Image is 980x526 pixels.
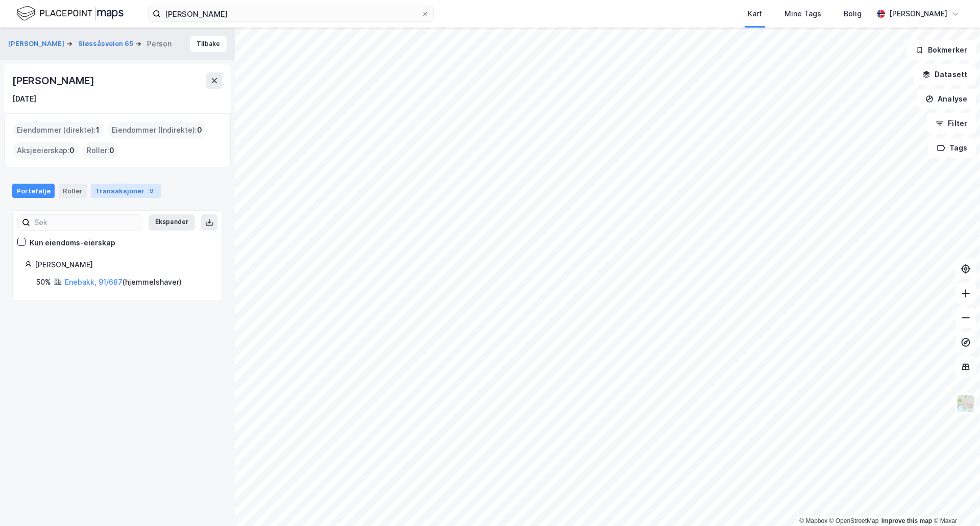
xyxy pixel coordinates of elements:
[78,39,135,49] button: Sløssåsveien 65
[785,8,821,20] div: Mine Tags
[927,113,976,134] button: Filter
[12,184,55,198] div: Portefølje
[65,276,182,288] div: ( hjemmelshaver )
[914,64,976,85] button: Datasett
[12,72,96,89] div: [PERSON_NAME]
[929,477,980,526] iframe: Chat Widget
[69,144,75,157] span: 0
[8,39,66,49] button: [PERSON_NAME]
[929,477,980,526] div: Kontrollprogram for chat
[161,6,421,21] input: Søk på adresse, matrikkel, gårdeiere, leietakere eller personer
[844,8,862,20] div: Bolig
[91,184,161,198] div: Transaksjoner
[30,237,115,249] div: Kun eiendoms-eierskap
[190,36,227,52] button: Tilbake
[829,517,879,524] a: OpenStreetMap
[108,122,206,138] div: Eiendommer (Indirekte) :
[65,278,122,286] a: Enebakk, 91/687
[59,184,87,198] div: Roller
[197,124,202,136] span: 0
[889,8,947,20] div: [PERSON_NAME]
[147,38,171,50] div: Person
[13,142,79,159] div: Aksjeeierskap :
[907,40,976,60] button: Bokmerker
[83,142,118,159] div: Roller :
[917,89,976,109] button: Analyse
[928,138,976,158] button: Tags
[149,214,195,231] button: Ekspander
[109,144,114,157] span: 0
[36,276,51,288] div: 50%
[30,215,142,230] input: Søk
[13,122,104,138] div: Eiendommer (direkte) :
[956,394,975,413] img: Z
[799,517,827,524] a: Mapbox
[16,5,124,22] img: logo.f888ab2527a4732fd821a326f86c7f29.svg
[35,259,210,271] div: [PERSON_NAME]
[748,8,762,20] div: Kart
[881,517,932,524] a: Improve this map
[96,124,100,136] span: 1
[146,186,157,196] div: 9
[12,93,36,105] div: [DATE]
